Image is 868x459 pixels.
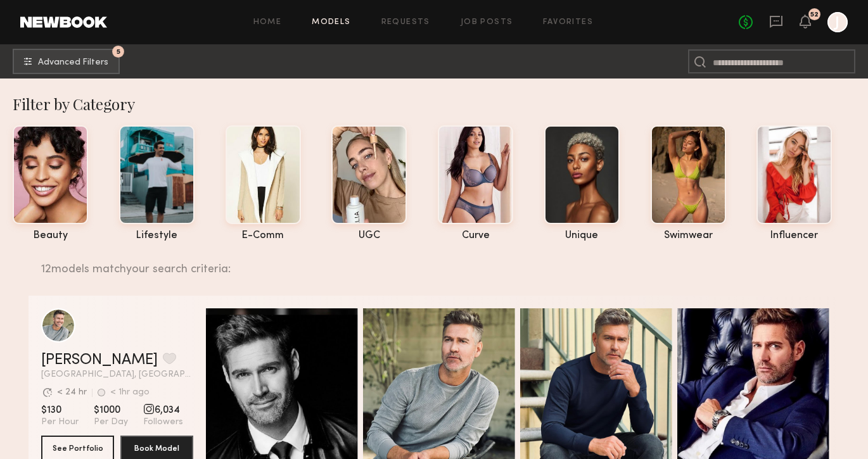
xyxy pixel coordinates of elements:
div: Filter by Category [13,94,868,114]
div: UGC [331,230,407,241]
div: unique [544,230,620,241]
button: 5Advanced Filters [13,49,120,74]
span: 6,034 [143,404,183,417]
div: e-comm [226,230,301,241]
div: < 24 hr [57,388,87,397]
a: Favorites [543,18,593,27]
div: < 1hr ago [110,388,150,397]
a: J [827,12,848,32]
div: lifestyle [119,230,195,241]
a: Home [253,18,282,27]
span: [GEOGRAPHIC_DATA], [GEOGRAPHIC_DATA] [41,370,193,379]
div: beauty [13,230,88,241]
span: $1000 [94,404,128,417]
span: Followers [143,417,183,428]
div: 12 models match your search criteria: [41,249,829,275]
span: 5 [117,49,120,54]
span: $130 [41,404,79,417]
a: Job Posts [461,18,513,27]
div: curve [438,230,513,241]
a: [PERSON_NAME] [41,353,158,368]
div: 52 [810,11,819,18]
a: Models [312,18,350,27]
span: Advanced Filters [38,58,108,67]
span: Per Hour [41,417,79,428]
span: Per Day [94,417,128,428]
div: influencer [756,230,832,241]
div: swimwear [651,230,726,241]
a: Requests [381,18,430,27]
